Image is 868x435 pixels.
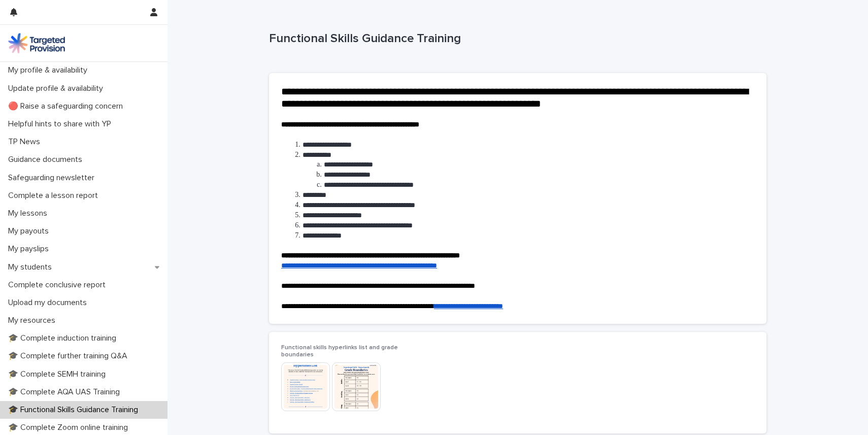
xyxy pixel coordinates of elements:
p: Safeguarding newsletter [4,173,103,183]
p: 🎓 Complete AQA UAS Training [4,387,128,397]
p: 🎓 Complete induction training [4,333,124,343]
p: My lessons [4,209,55,218]
p: My students [4,262,60,272]
p: 🎓 Complete Zoom online training [4,423,136,432]
img: M5nRWzHhSzIhMunXDL62 [8,33,65,53]
p: My resources [4,316,63,325]
p: Functional Skills Guidance Training [269,31,762,46]
p: My payslips [4,244,57,254]
p: Update profile & availability [4,84,111,93]
p: Guidance documents [4,155,90,164]
p: Complete a lesson report [4,191,106,200]
p: Upload my documents [4,298,95,308]
p: Complete conclusive report [4,280,114,290]
p: 🎓 Functional Skills Guidance Training [4,405,146,415]
p: Helpful hints to share with YP [4,119,119,129]
p: 🎓 Complete SEMH training [4,370,114,379]
p: 🎓 Complete further training Q&A [4,351,136,361]
p: My profile & availability [4,65,95,75]
p: My payouts [4,226,57,236]
span: Functional skills hyperlinks list and grade boundaries [281,345,398,358]
p: TP News [4,137,48,147]
p: 🔴 Raise a safeguarding concern [4,102,131,111]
